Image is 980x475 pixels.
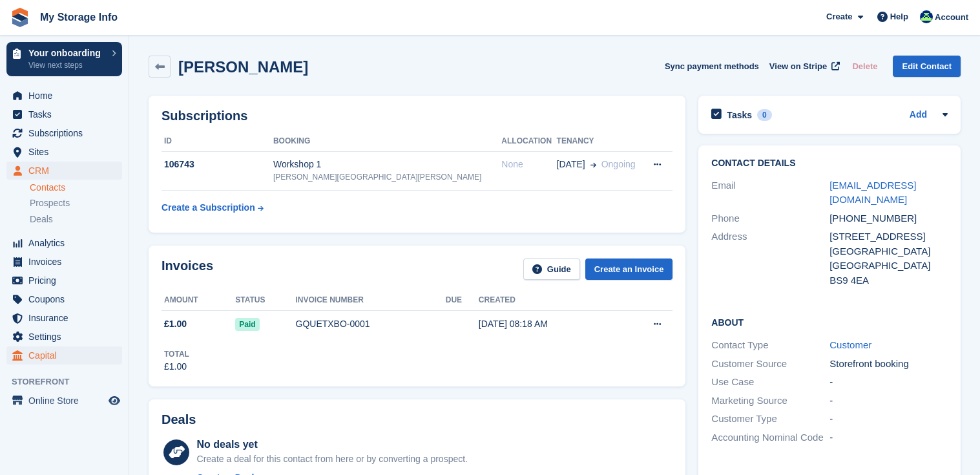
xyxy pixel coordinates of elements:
div: Customer Type [711,412,829,427]
th: Created [479,290,618,311]
a: Prospects [30,196,122,210]
a: menu [6,346,122,364]
a: menu [6,124,122,142]
p: Your onboarding [28,48,105,58]
h2: Subscriptions [162,109,672,123]
th: Allocation [501,131,556,152]
div: Marketing Source [711,394,829,408]
a: Contacts [30,182,122,194]
span: Coupons [28,290,106,308]
div: Address [711,229,829,288]
a: menu [6,290,122,308]
span: [DATE] [557,158,585,171]
span: Subscriptions [28,124,106,142]
div: Email [711,178,829,207]
span: Insurance [28,309,106,327]
a: Preview store [107,393,122,408]
div: [PHONE_NUMBER] [829,211,948,226]
div: No deals yet [197,437,468,452]
div: £1.00 [164,360,189,374]
img: stora-icon-8386f47178a22dfd0bd8f6a31ec36ba5ce8667c1dd55bd0f319d3a0aa187defe.svg [10,8,30,27]
div: Total [164,348,189,360]
h2: Tasks [727,109,752,121]
div: Use Case [711,375,829,390]
div: Create a Subscription [162,201,255,215]
button: Sync payment methods [665,56,759,77]
a: Deals [30,213,122,226]
a: Add [910,108,927,123]
div: - [829,412,948,427]
a: My Storage Info [35,6,123,28]
span: CRM [28,162,106,180]
div: BS9 4EA [829,273,948,288]
th: Amount [162,290,235,311]
a: Customer [829,339,871,350]
span: Create [826,10,852,23]
div: None [501,158,556,171]
span: View on Stripe [769,60,827,73]
a: menu [6,234,122,252]
div: Workshop 1 [273,158,501,171]
span: Storefront [12,375,129,388]
a: menu [6,392,122,410]
div: - [829,430,948,445]
div: 0 [757,109,772,121]
div: GQUETXBO-0001 [295,317,445,331]
div: - [829,375,948,390]
div: [STREET_ADDRESS] [829,229,948,244]
a: View on Stripe [764,56,842,77]
div: 106743 [162,158,273,171]
th: Invoice number [295,290,445,311]
div: Create a deal for this contact from here or by converting a prospect. [197,452,468,466]
span: Tasks [28,105,106,123]
h2: Invoices [162,259,213,280]
a: Create a Subscription [162,196,264,220]
a: menu [6,271,122,290]
span: Invoices [28,253,106,271]
span: Pricing [28,271,106,290]
h2: About [711,315,948,328]
span: Deals [30,213,53,226]
a: menu [6,328,122,346]
span: Home [28,87,106,105]
th: Booking [273,131,501,152]
a: Edit Contact [893,56,961,77]
span: £1.00 [164,317,187,331]
a: Create an Invoice [585,259,673,280]
a: menu [6,105,122,123]
div: Customer Source [711,357,829,372]
a: menu [6,253,122,271]
span: Capital [28,346,106,364]
div: Phone [711,211,829,226]
div: [DATE] 08:18 AM [479,317,618,331]
span: Online Store [28,392,106,410]
span: Analytics [28,234,106,252]
div: [GEOGRAPHIC_DATA] [829,244,948,259]
div: Accounting Nominal Code [711,430,829,445]
span: Sites [28,143,106,161]
a: menu [6,162,122,180]
a: Your onboarding View next steps [6,42,122,76]
a: [EMAIL_ADDRESS][DOMAIN_NAME] [829,180,916,206]
div: [PERSON_NAME][GEOGRAPHIC_DATA][PERSON_NAME] [273,171,501,183]
span: Settings [28,328,106,346]
th: Tenancy [557,131,643,152]
span: Help [890,10,908,23]
span: Prospects [30,197,70,209]
div: Storefront booking [829,357,948,372]
th: Due [446,290,479,311]
a: Guide [523,259,580,280]
p: View next steps [28,59,105,71]
h2: [PERSON_NAME] [178,58,308,76]
th: Status [235,290,295,311]
span: Account [935,11,968,24]
button: Delete [847,56,882,77]
a: menu [6,143,122,161]
div: Contact Type [711,338,829,353]
span: Ongoing [601,159,636,169]
h2: Contact Details [711,158,948,169]
h2: Deals [162,412,196,427]
th: ID [162,131,273,152]
span: Paid [235,318,259,331]
div: [GEOGRAPHIC_DATA] [829,259,948,273]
